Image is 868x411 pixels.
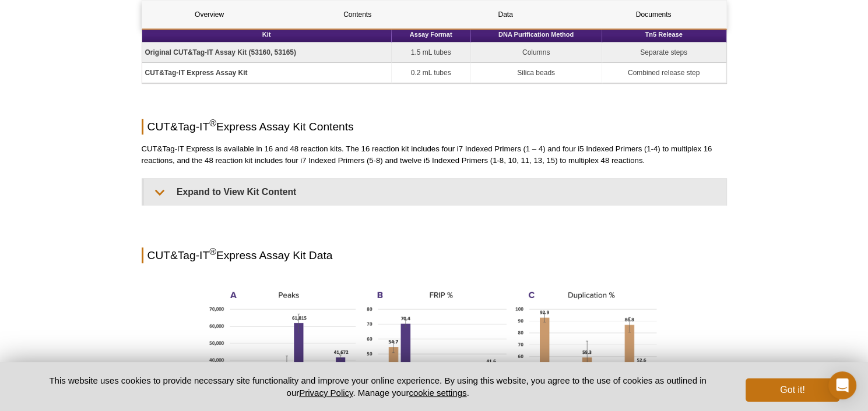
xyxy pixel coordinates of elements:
a: Privacy Policy [299,388,353,398]
strong: CUT&Tag-IT Express Assay Kit [145,69,248,77]
td: Combined release step [602,63,726,83]
th: DNA Purification Method [471,27,602,42]
sup: ® [209,246,216,256]
sup: ® [209,118,216,128]
td: 0.2 mL tubes [392,63,471,83]
a: Overview [142,1,277,29]
td: Silica beads [471,63,602,83]
a: Data [438,1,573,29]
td: Separate steps [602,42,726,63]
p: This website uses cookies to provide necessary site functionality and improve your online experie... [29,374,727,399]
h2: CUT&Tag-IT Express Assay Kit Contents [142,119,727,134]
a: Contents [290,1,425,29]
th: Assay Format [392,27,471,42]
th: Kit [142,27,392,42]
strong: Original CUT&Tag-IT Assay Kit (53160, 53165) [145,48,296,56]
td: 1.5 mL tubes [392,42,471,63]
button: Got it! [746,378,839,402]
summary: Expand to View Kit Content [144,179,726,205]
h2: CUT&Tag-IT Express Assay Kit Data [142,247,727,263]
td: Columns [471,42,602,63]
th: Tn5 Release [602,27,726,42]
button: cookie settings [409,388,466,398]
a: Documents [586,1,721,29]
p: CUT&Tag-IT Express is available in 16 and 48 reaction kits. The 16 reaction kit includes four i7 ... [142,143,727,166]
div: Open Intercom Messenger [828,371,856,399]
